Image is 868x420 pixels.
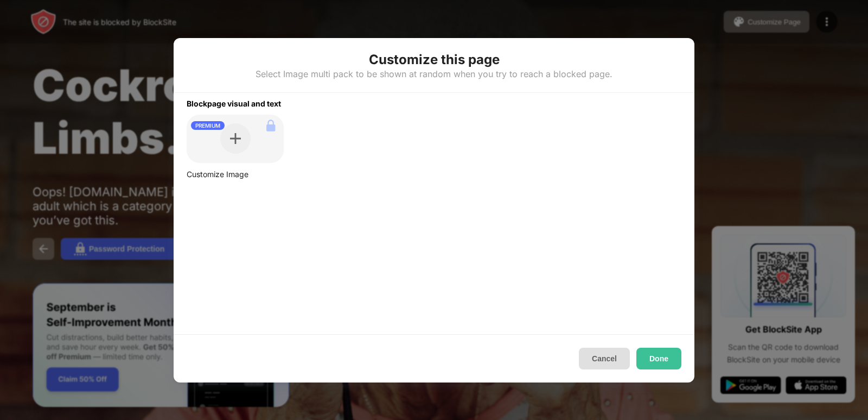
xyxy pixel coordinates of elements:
[256,68,612,79] div: Select Image multi pack to be shown at random when you try to reach a blocked page.
[230,133,241,144] img: plus.svg
[369,51,500,68] div: Customize this page
[579,348,630,369] button: Cancel
[636,348,681,369] button: Done
[191,121,225,130] div: PREMIUM
[174,93,694,108] div: Blockpage visual and text
[262,117,279,134] img: lock.svg
[187,170,284,179] div: Customize Image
